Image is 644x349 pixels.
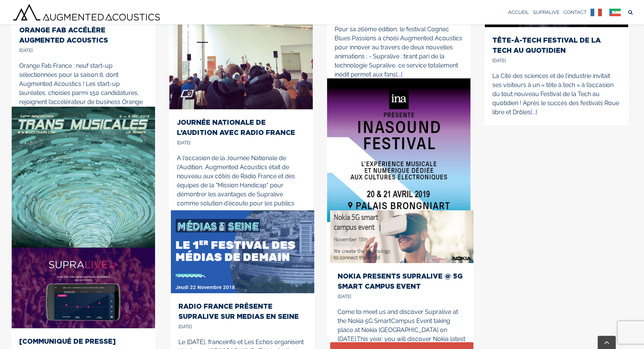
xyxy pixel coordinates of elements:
img: Nokia-Supralive-SmartCampus [330,210,473,263]
span: [DATE] [178,324,192,329]
img: Augmented Acoustics Logo [11,2,162,22]
img: Visuel-Supralive 5G [12,248,155,328]
a: NOKIA PRESENTS SUPRALIVE @ 5G SMART CAMPUS EVENT [338,272,463,290]
span: [DATE] [19,48,33,53]
a: RADIO FRANCE PRÉSENTE SUPRALIVE SUR MEDIAS EN SEINE [178,302,299,320]
img: Media en Seine 2 [171,210,314,293]
img: Trans musicales Rennes 2018 [12,107,155,322]
span: ACCUEIL [508,10,529,15]
span: [DATE] [492,58,506,63]
span: SUPRALIVE [533,10,560,15]
img: Festival Inasound 2019 [327,78,470,222]
p: A l'occasion de la Journée Nationale de l'Audition, Augmented Acoustics était de nouveau aux côté... [177,154,305,217]
span: [DATE] [177,140,190,145]
span: [DATE] [338,294,351,299]
a: ORANGE FAB ACCÉLÈRE AUGMENTED ACOUSTICS [19,26,108,44]
a: TÊTE-À-TECH FESTIVAL DE LA TECH AU QUOTIDIEN [492,36,601,54]
a: JOURNÉE NATIONALE DE L’AUDITION AVEC RADIO FRANCE [177,118,295,136]
span: CONTACT [563,10,587,15]
a: [...] [531,109,537,116]
p: La Cité des sciences et de l’industrie invitait ses visiteurs à un « tête à tech » à l’occasion d... [492,72,621,117]
p: Pour sa 26ème édition, le festival Cognac Blues Passions a choisi Augmented Acoustics pour innove... [335,25,463,79]
p: Orange Fab France : neuf start-up sélectionnées pour la saison 8, dont Augmented Acoustics ! Les ... [19,61,148,125]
